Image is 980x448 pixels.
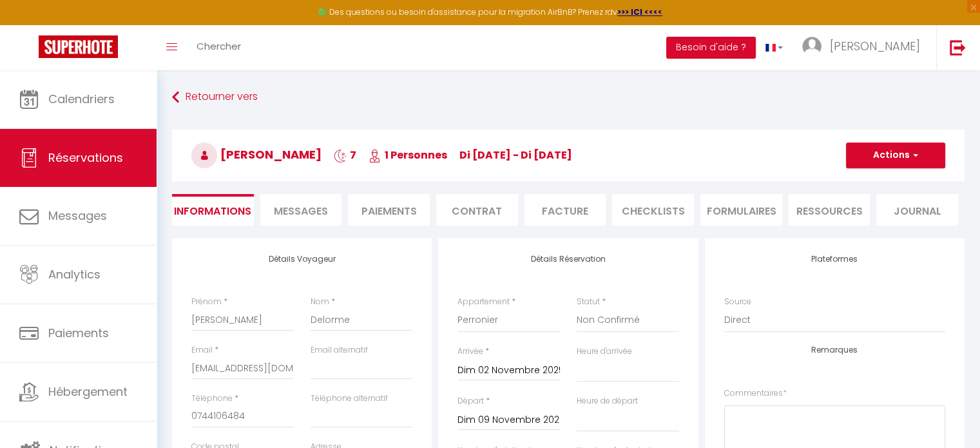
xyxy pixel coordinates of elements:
[724,346,945,355] h4: Remarques
[172,194,254,226] li: Informations
[830,38,920,54] span: [PERSON_NAME]
[172,86,965,109] a: Retourner vers
[48,384,128,400] span: Hébergement
[724,255,945,264] h4: Plateformes
[48,208,107,224] span: Messages
[191,344,213,356] label: Email
[457,395,484,407] label: Départ
[48,150,123,166] span: Réservations
[789,194,870,226] li: Ressources
[577,395,638,407] label: Heure de départ
[524,194,606,226] li: Facture
[311,393,388,405] label: Téléphone alternatif
[334,148,356,162] span: 7
[48,266,101,282] span: Analytics
[802,37,821,56] img: ...
[191,146,322,162] span: [PERSON_NAME]
[793,25,936,70] a: ... [PERSON_NAME]
[39,35,118,58] img: Super Booking
[666,37,756,59] button: Besoin d'aide ?
[577,296,600,308] label: Statut
[187,25,251,70] a: Chercher
[457,296,510,308] label: Appartement
[48,91,115,107] span: Calendriers
[348,194,430,226] li: Paiements
[700,194,782,226] li: FORMULAIRES
[724,296,751,308] label: Source
[459,148,572,162] span: di [DATE] - di [DATE]
[48,325,109,341] span: Paiements
[191,296,222,308] label: Prénom
[612,194,694,226] li: CHECKLISTS
[577,346,632,358] label: Heure d'arrivée
[311,344,368,356] label: Email alternatif
[191,255,412,264] h4: Détails Voyageur
[950,39,966,55] img: logout
[617,6,662,17] a: >>> ICI <<<<
[457,346,483,358] label: Arrivée
[197,39,241,53] span: Chercher
[724,387,787,400] label: Commentaires
[274,204,328,219] span: Messages
[846,142,945,168] button: Actions
[311,296,329,308] label: Nom
[369,148,447,162] span: 1 Personnes
[457,255,678,264] h4: Détails Réservation
[436,194,518,226] li: Contrat
[876,194,958,226] li: Journal
[191,393,233,405] label: Téléphone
